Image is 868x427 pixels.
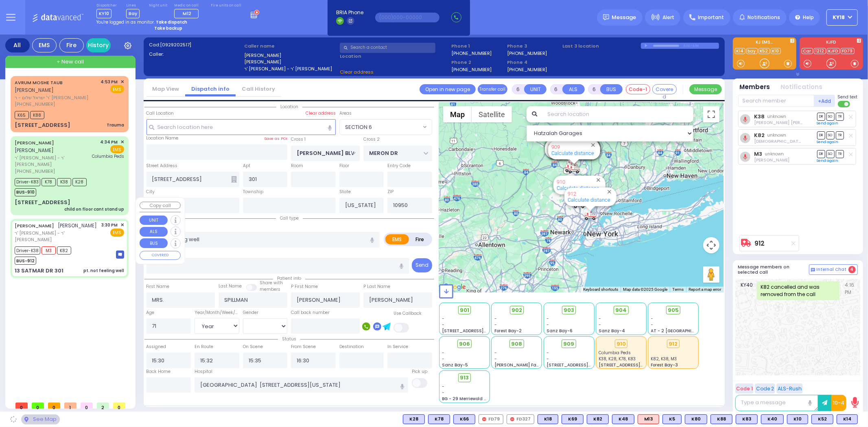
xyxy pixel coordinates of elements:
a: 909 [551,144,560,150]
span: BUS-910 [15,188,36,196]
a: bay [746,48,758,54]
a: Car [802,48,813,54]
span: - [442,316,445,322]
span: - [442,383,445,390]
span: 1 [64,403,77,409]
button: Covered [652,84,677,94]
span: EMS [110,85,124,93]
span: DR [817,131,825,139]
label: [PERSON_NAME] [244,52,337,59]
span: - [442,350,445,356]
div: 910 [615,340,628,349]
span: - [651,316,654,322]
img: red-radio-icon.svg [482,417,486,421]
label: First Name [146,283,170,290]
button: Drag Pegman onto the map to open Street View [703,266,719,283]
a: FD79 [841,48,855,54]
div: FD79 [479,414,503,424]
button: BUS [140,238,168,248]
div: Fire [59,38,84,52]
label: On Scene [243,344,263,350]
div: BLS [711,414,732,424]
input: Search member [738,95,814,107]
div: BLS [428,414,450,424]
span: M12 [183,10,191,17]
div: BLS [612,414,634,424]
button: BUS [600,84,623,94]
label: Caller: [149,51,242,58]
span: - [599,316,601,322]
span: 904 [615,306,627,314]
a: K14 [735,48,746,54]
input: Search location here [146,119,336,135]
span: + New call [57,58,84,66]
div: 912 [584,211,597,221]
span: Sanz Bay-6 [547,328,573,334]
button: Notifications [781,83,823,92]
a: K10 [771,48,781,54]
img: comment-alt.png [811,268,815,272]
input: Search hospital [195,377,408,393]
div: K82 [587,414,609,424]
label: EMS [385,234,409,244]
span: 4:53 PM [101,79,118,85]
label: Medic on call [174,3,201,8]
div: Year/Month/Week/Day [195,309,239,316]
label: Hospital [195,368,212,375]
label: Assigned [146,344,166,350]
div: K78 [428,414,450,424]
div: 909 [568,164,580,174]
span: Columbia Peds [599,350,631,356]
input: (000)000-00000 [375,13,439,22]
span: Location [276,104,302,110]
div: BLS [761,414,784,424]
span: [PERSON_NAME] Farm [494,362,542,368]
label: Apt [243,163,250,169]
button: Copy call [140,202,181,209]
span: BG - 29 Merriewold S. [442,396,488,402]
a: M3 [754,151,762,157]
span: 908 [511,340,522,348]
div: 908 [565,163,577,173]
label: Turn off text [838,100,851,108]
span: - [442,390,445,396]
span: - [547,316,549,322]
button: UNIT [140,216,168,225]
span: Call type [276,215,303,221]
label: Street Address [146,163,178,169]
span: ✕ [120,78,124,85]
div: K69 [562,414,584,424]
label: City [146,189,155,195]
span: Phone 3 [507,43,560,50]
span: KY18 [833,14,845,21]
label: Location [340,53,448,60]
span: K82 [57,246,71,255]
span: SECTION 6 [345,123,372,131]
span: Alert [662,14,674,21]
span: M3 [42,246,56,255]
span: - [651,322,654,328]
span: Status [278,336,300,342]
a: KJFD [827,48,840,54]
div: child on floor cant stand up [64,206,124,212]
span: Patient info [273,275,305,281]
div: 903 [568,163,580,173]
label: [PHONE_NUMBER] [507,50,547,56]
span: Avrohom Mier Muller [754,120,826,126]
div: BLS [685,414,707,424]
a: AVRUM MOSHE TAUB [15,79,63,86]
label: Call back number [291,309,330,316]
button: Code-1 [626,84,650,94]
strong: Take backup [154,25,182,31]
button: ALS [140,227,168,237]
img: red-radio-icon.svg [510,417,514,421]
button: Members [740,83,770,92]
label: Dispatcher [96,3,117,8]
span: KY40 [741,281,757,300]
div: K5 [662,414,682,424]
label: Caller name [244,43,337,50]
span: BRIA Phone [336,9,363,16]
span: KY10 [96,9,112,18]
span: Message [612,13,636,22]
span: Clear address [340,69,374,75]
